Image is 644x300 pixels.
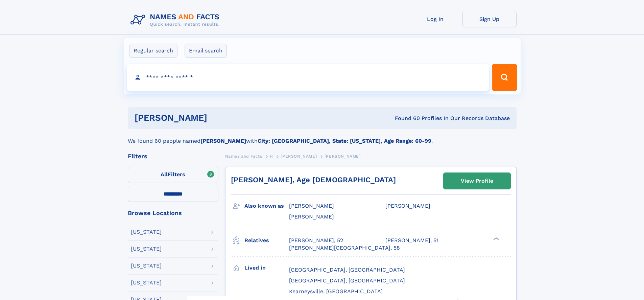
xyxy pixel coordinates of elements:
[385,237,438,244] a: [PERSON_NAME], 51
[244,200,289,212] h3: Also known as
[289,203,334,209] span: [PERSON_NAME]
[408,11,462,27] a: Log In
[281,154,317,159] span: [PERSON_NAME]
[129,44,177,58] label: Regular search
[225,152,262,160] a: Names and Facts
[128,129,517,145] div: We found 60 people named with .
[461,173,493,189] div: View Profile
[128,210,218,216] div: Browse Locations
[385,203,430,209] span: [PERSON_NAME]
[289,277,405,284] span: [GEOGRAPHIC_DATA], [GEOGRAPHIC_DATA]
[281,152,317,160] a: [PERSON_NAME]
[289,213,334,220] span: [PERSON_NAME]
[131,280,162,285] div: [US_STATE]
[127,64,489,91] input: search input
[444,173,510,189] a: View Profile
[289,267,405,273] span: [GEOGRAPHIC_DATA], [GEOGRAPHIC_DATA]
[128,167,218,183] label: Filters
[128,153,218,159] div: Filters
[289,288,383,295] span: Kearneysville, [GEOGRAPHIC_DATA]
[289,244,400,252] a: [PERSON_NAME][GEOGRAPHIC_DATA], 58
[128,11,225,29] img: Logo Names and Facts
[200,138,246,144] b: [PERSON_NAME]
[492,64,517,91] button: Search Button
[301,115,510,122] div: Found 60 Profiles In Our Records Database
[161,171,168,178] span: All
[258,138,431,144] b: City: [GEOGRAPHIC_DATA], State: [US_STATE], Age Range: 60-99
[270,154,273,159] span: H
[270,152,273,160] a: H
[244,262,289,274] h3: Lived in
[131,229,162,235] div: [US_STATE]
[135,114,301,122] h1: [PERSON_NAME]
[231,176,396,184] a: [PERSON_NAME], Age [DEMOGRAPHIC_DATA]
[131,246,162,252] div: [US_STATE]
[462,11,517,27] a: Sign Up
[185,44,227,58] label: Email search
[289,237,343,244] a: [PERSON_NAME], 52
[244,235,289,246] h3: Relatives
[131,263,162,269] div: [US_STATE]
[325,154,361,159] span: [PERSON_NAME]
[492,236,500,241] div: ❯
